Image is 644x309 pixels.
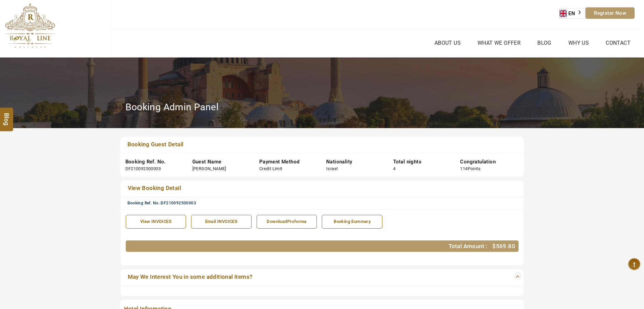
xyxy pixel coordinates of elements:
[492,243,496,249] span: $
[559,8,585,19] aside: Language selected: English
[259,158,316,165] div: Payment Method
[125,140,480,150] a: Booking Guest Detail
[322,215,382,229] a: Booking Summary
[127,200,522,206] div: Booking Ref. No.:
[476,38,522,48] a: What we Offer
[585,7,635,19] a: Register Now
[125,166,161,172] div: DF210092500003
[125,158,182,165] div: Booking Ref. No.
[192,158,249,165] div: Guest Name
[126,215,186,229] a: View INVOICES
[449,243,488,249] span: Total Amount :
[125,101,219,113] h2: Booking Admin Panel
[326,166,338,172] div: Israel
[5,3,55,48] img: The Royal Line Holidays
[2,113,11,119] span: Blog
[567,38,591,48] a: Why Us
[496,243,515,249] span: 569.80
[560,8,585,18] a: EN
[536,38,553,48] a: Blog
[460,166,467,171] span: 114
[129,219,183,225] div: View INVOICES
[393,166,395,172] div: 4
[191,215,252,229] a: Email INVOICES
[326,158,383,165] div: Nationality
[460,158,517,165] div: Congratulation
[468,166,481,171] span: Points
[192,166,226,172] div: [PERSON_NAME]
[326,219,379,225] div: Booking Summary
[257,215,317,229] a: DownloadProforma
[128,185,181,191] span: View Booking Detail
[161,201,196,205] span: DF210092500003
[604,38,632,48] a: Contact
[559,8,585,19] div: Language
[259,166,282,172] div: Credit Limit
[126,273,479,282] a: May We Interest You in some additional items?
[393,158,450,165] div: Total nights
[433,38,462,48] a: About Us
